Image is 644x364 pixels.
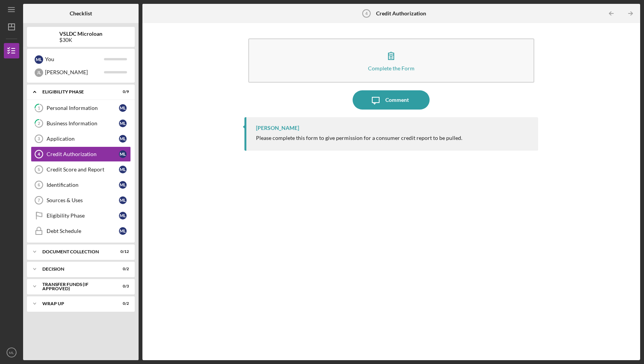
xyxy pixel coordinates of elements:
[42,282,110,291] div: Transfer Funds (If Approved)
[115,284,129,289] div: 0 / 3
[38,121,40,126] tspan: 2
[365,11,368,16] tspan: 4
[47,120,119,126] div: Business Information
[115,90,129,94] div: 0 / 9
[47,228,119,234] div: Debt Schedule
[47,182,119,188] div: Identification
[119,212,127,219] div: M L
[31,116,131,131] a: 2Business InformationML
[353,90,430,110] button: Comment
[47,105,119,111] div: Personal Information
[385,90,409,110] div: Comment
[47,213,119,219] div: Eligibility Phase
[31,177,131,193] a: 6IdentificationML
[119,135,127,143] div: M L
[38,106,40,111] tspan: 1
[31,131,131,146] a: 3ApplicationML
[42,301,110,306] div: Wrap Up
[4,345,19,360] button: ML
[119,181,127,189] div: M L
[31,193,131,208] a: 7Sources & UsesML
[119,104,127,112] div: M L
[35,68,43,77] div: J L
[115,249,129,254] div: 0 / 12
[119,120,127,127] div: M L
[256,125,299,131] div: [PERSON_NAME]
[256,135,462,141] div: Please complete this form to give permission for a consumer credit report to be pulled.
[31,146,131,162] a: 4Credit AuthorizationML
[42,249,110,254] div: Document Collection
[42,90,110,94] div: Eligibility Phase
[115,301,129,306] div: 0 / 2
[119,196,127,204] div: M L
[38,198,40,203] tspan: 7
[115,267,129,271] div: 0 / 2
[119,227,127,235] div: M L
[38,183,40,187] tspan: 6
[59,37,102,43] div: $30K
[248,38,535,83] button: Complete the Form
[45,66,104,79] div: [PERSON_NAME]
[38,152,40,156] tspan: 4
[70,10,92,17] b: Checklist
[368,65,415,71] div: Complete the Form
[35,55,43,64] div: M L
[119,150,127,158] div: M L
[38,136,40,141] tspan: 3
[31,162,131,177] a: 5Credit Score and ReportML
[31,208,131,223] a: Eligibility PhaseML
[42,267,110,271] div: Decision
[47,197,119,203] div: Sources & Uses
[31,100,131,116] a: 1Personal InformationML
[119,166,127,173] div: M L
[45,53,104,66] div: You
[59,31,102,37] b: VSLDC Microloan
[376,10,426,17] b: Credit Authorization
[9,351,14,355] text: ML
[38,167,40,172] tspan: 5
[47,166,119,173] div: Credit Score and Report
[47,136,119,142] div: Application
[31,223,131,239] a: Debt ScheduleML
[47,151,119,157] div: Credit Authorization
